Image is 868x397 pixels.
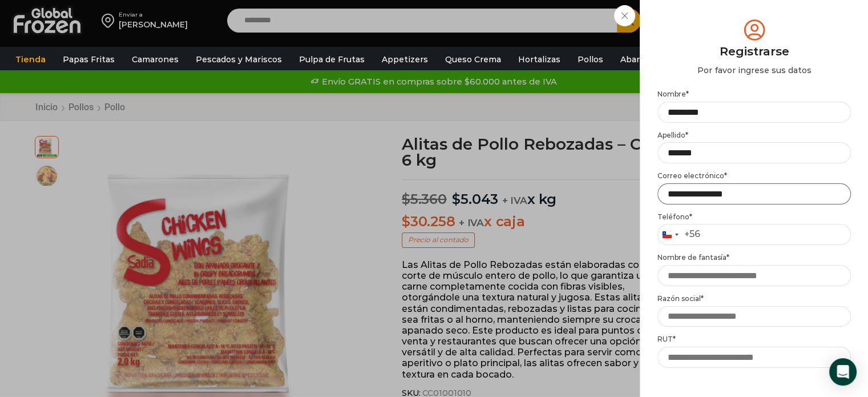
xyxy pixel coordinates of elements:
a: Tienda [10,49,51,70]
label: Correo electrónico [657,171,851,181]
a: Hortalizas [512,49,566,70]
div: +56 [684,228,700,240]
a: Papas Fritas [57,49,120,70]
a: Pollos [572,49,609,70]
label: Teléfono [657,212,851,222]
a: Pulpa de Frutas [293,49,370,70]
a: Queso Crema [439,49,507,70]
a: Pescados y Mariscos [190,49,288,70]
label: Nombre de fantasía [657,253,851,262]
div: Open Intercom Messenger [829,358,857,386]
label: RUT [657,335,851,344]
label: Razón social [657,294,851,303]
a: Camarones [126,49,184,70]
button: Selected country [658,224,700,244]
div: Por favor ingrese sus datos [657,65,851,76]
a: Abarrotes [615,49,668,70]
label: Apellido [657,131,851,140]
img: tabler-icon-user-circle.svg [741,17,768,43]
label: Nombre [657,90,851,99]
a: Appetizers [376,49,434,70]
div: Registrarse [657,43,851,60]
